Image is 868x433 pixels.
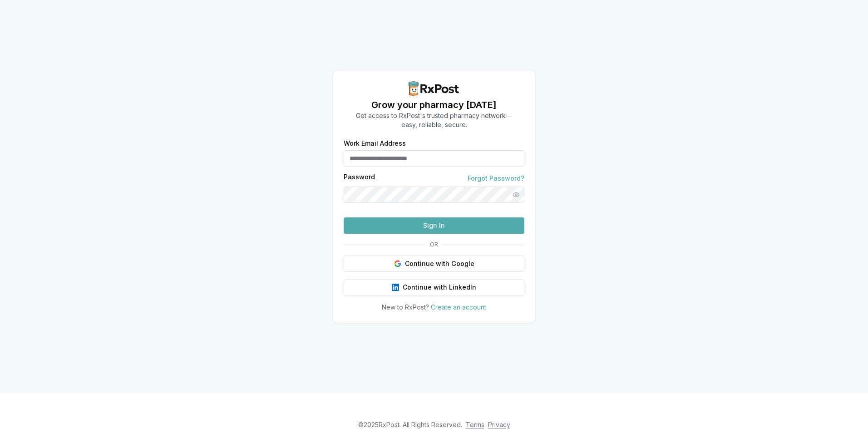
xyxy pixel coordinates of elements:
a: Create an account [431,303,486,311]
p: Get access to RxPost's trusted pharmacy network— easy, reliable, secure. [356,111,512,129]
a: Privacy [488,421,510,428]
img: Google [394,260,401,267]
button: Show password [508,187,524,203]
label: Work Email Address [344,140,524,147]
a: Forgot Password? [468,174,524,183]
h1: Grow your pharmacy [DATE] [356,98,512,111]
button: Sign In [344,217,524,234]
img: LinkedIn [392,284,399,291]
label: Password [344,174,375,183]
img: RxPost Logo [405,81,463,96]
span: OR [426,241,442,248]
button: Continue with Google [344,256,524,272]
a: Terms [466,421,484,428]
span: New to RxPost? [382,303,429,311]
button: Continue with LinkedIn [344,279,524,295]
